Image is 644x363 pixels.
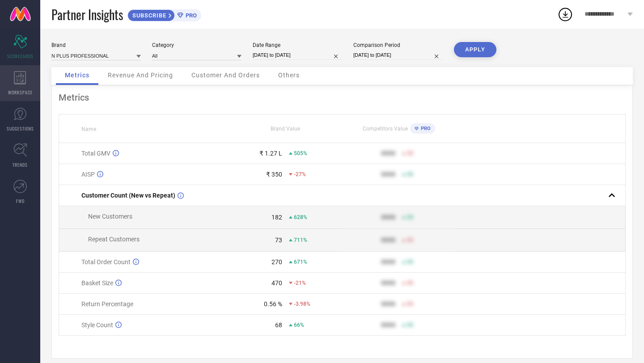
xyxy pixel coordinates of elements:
[275,321,282,329] div: 68
[81,258,131,266] span: Total Order Count
[8,89,33,96] span: WORKSPACE
[81,279,113,287] span: Basket Size
[419,126,431,131] span: PRO
[294,171,306,177] span: -27%
[271,126,300,132] span: Brand Value
[407,171,413,177] span: 50
[407,301,413,307] span: 50
[59,92,626,103] div: Metrics
[353,42,443,48] div: Comparison Period
[294,280,306,286] span: -21%
[271,258,282,266] div: 270
[407,322,413,328] span: 50
[253,42,342,48] div: Date Range
[407,237,413,243] span: 50
[108,72,173,79] span: Revenue And Pricing
[81,321,113,329] span: Style Count
[381,258,395,266] div: 9999
[381,171,395,178] div: 9999
[88,236,140,243] span: Repeat Customers
[65,72,89,79] span: Metrics
[253,51,342,60] input: Select date range
[407,259,413,265] span: 50
[381,150,395,157] div: 9999
[294,301,310,307] span: -3.98%
[51,42,141,48] div: Brand
[191,72,260,79] span: Customer And Orders
[294,322,304,328] span: 66%
[7,125,34,132] span: SUGGESTIONS
[353,51,443,60] input: Select comparison period
[294,237,307,243] span: 711%
[183,12,197,19] span: PRO
[407,150,413,156] span: 50
[259,150,282,157] div: ₹ 1.27 L
[294,259,307,265] span: 671%
[363,126,408,132] span: Competitors Value
[81,126,96,132] span: Name
[294,150,307,156] span: 505%
[51,5,123,24] span: Partner Insights
[381,236,395,244] div: 9999
[381,279,395,287] div: 9999
[88,213,132,220] span: New Customers
[13,161,28,168] span: TRENDS
[407,280,413,286] span: 50
[81,192,175,199] span: Customer Count (New vs Repeat)
[81,300,133,308] span: Return Percentage
[264,300,282,308] div: 0.56 %
[7,53,34,59] span: SCORECARDS
[294,214,307,220] span: 628%
[557,6,573,22] div: Open download list
[454,42,496,57] button: APPLY
[16,198,25,204] span: FWD
[152,42,241,48] div: Category
[278,72,300,79] span: Others
[81,171,95,178] span: AISP
[275,236,282,244] div: 73
[81,150,110,157] span: Total GMV
[127,7,201,21] a: SUBSCRIBEPRO
[381,214,395,221] div: 9999
[271,214,282,221] div: 182
[381,321,395,329] div: 9999
[128,12,169,19] span: SUBSCRIBE
[381,300,395,308] div: 9999
[271,279,282,287] div: 470
[266,171,282,178] div: ₹ 350
[407,214,413,220] span: 50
